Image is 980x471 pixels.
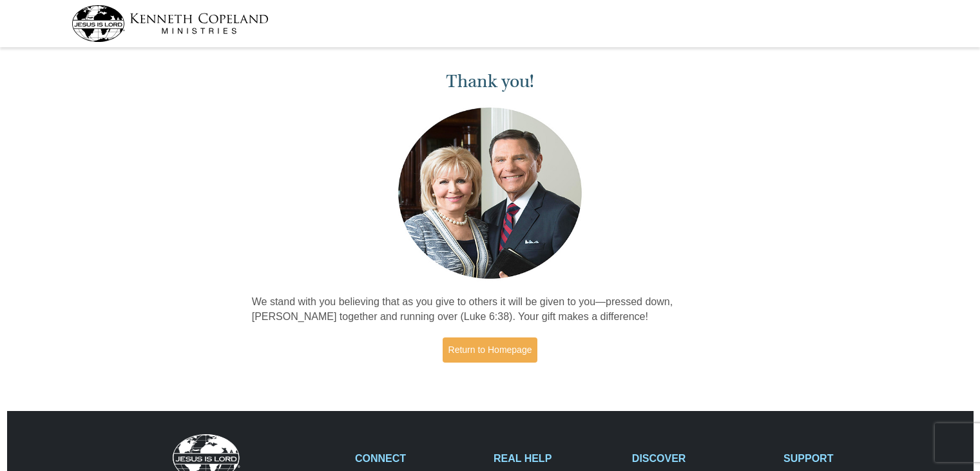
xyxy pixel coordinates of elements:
h2: DISCOVER [632,452,770,465]
h2: CONNECT [355,452,480,465]
img: Kenneth and Gloria [395,105,585,282]
h2: REAL HELP [494,452,619,465]
h2: SUPPORT [783,452,908,465]
h1: Thank you! [252,71,729,92]
a: Return to Homepage [443,337,538,363]
p: We stand with you believing that as you give to others it will be given to you—pressed down, [PER... [252,295,729,325]
img: kcm-header-logo.svg [72,5,269,42]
